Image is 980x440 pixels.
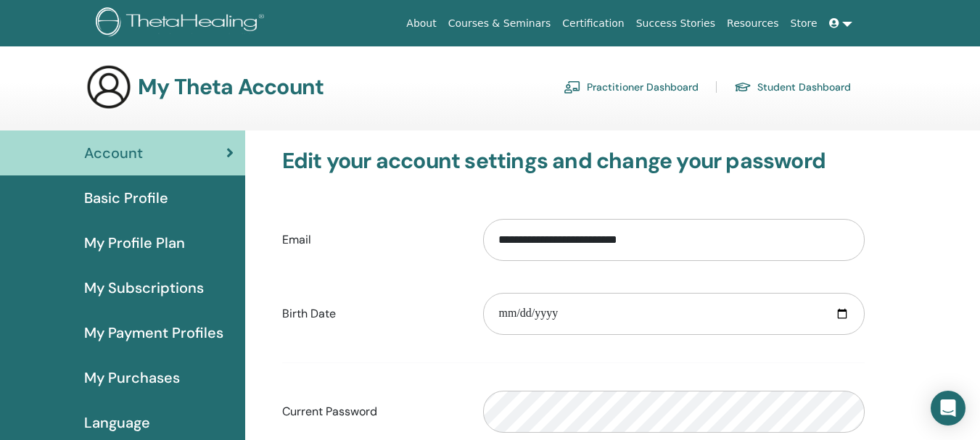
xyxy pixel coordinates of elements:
[630,10,721,37] a: Success Stories
[442,10,557,37] a: Courses & Seminars
[282,148,865,174] h3: Edit your account settings and change your password
[84,232,185,254] span: My Profile Plan
[400,10,442,37] a: About
[84,412,150,433] span: Language
[734,81,752,94] img: graduation-cap.svg
[785,10,823,37] a: Store
[931,391,965,426] div: Open Intercom Messenger
[84,367,180,389] span: My Purchases
[734,75,851,99] a: Student Dashboard
[138,74,324,100] h3: My Theta Account
[84,142,143,164] span: Account
[271,226,473,254] label: Email
[564,75,699,99] a: Practitioner Dashboard
[84,322,223,344] span: My Payment Profiles
[271,300,473,328] label: Birth Date
[86,64,132,110] img: generic-user-icon.jpg
[96,7,269,40] img: logo.png
[721,10,785,37] a: Resources
[84,187,168,209] span: Basic Profile
[564,80,581,94] img: chalkboard-teacher.svg
[271,398,473,426] label: Current Password
[556,10,630,37] a: Certification
[84,277,204,299] span: My Subscriptions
